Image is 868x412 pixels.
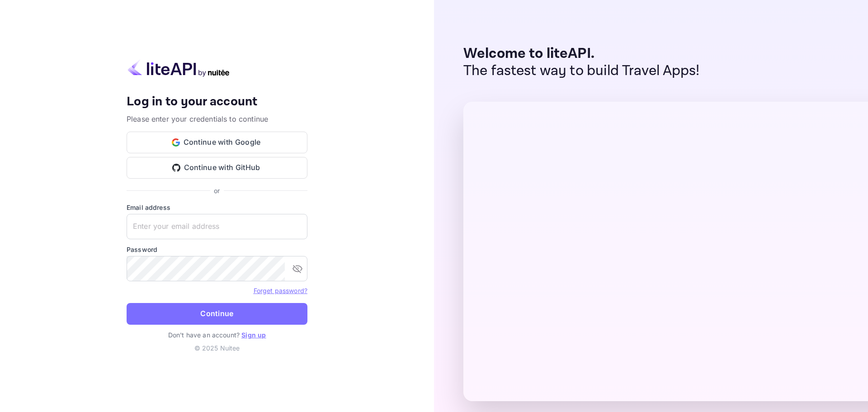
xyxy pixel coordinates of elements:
a: Forget password? [254,287,307,294]
a: Forget password? [254,286,307,295]
button: Continue with GitHub [127,157,307,179]
button: toggle password visibility [288,260,307,278]
a: Sign up [241,331,266,339]
button: Continue [127,303,307,325]
p: Welcome to liteAPI. [463,45,700,62]
label: Password [127,245,307,254]
p: or [214,186,220,195]
label: Email address [127,203,307,212]
p: The fastest way to build Travel Apps! [463,62,700,80]
h4: Log in to your account [127,94,307,110]
p: Don't have an account? [127,330,307,340]
p: © 2025 Nuitee [127,343,307,353]
button: Continue with Google [127,132,307,153]
p: Please enter your credentials to continue [127,114,307,124]
img: liteapi [127,59,231,77]
input: Enter your email address [127,214,307,239]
